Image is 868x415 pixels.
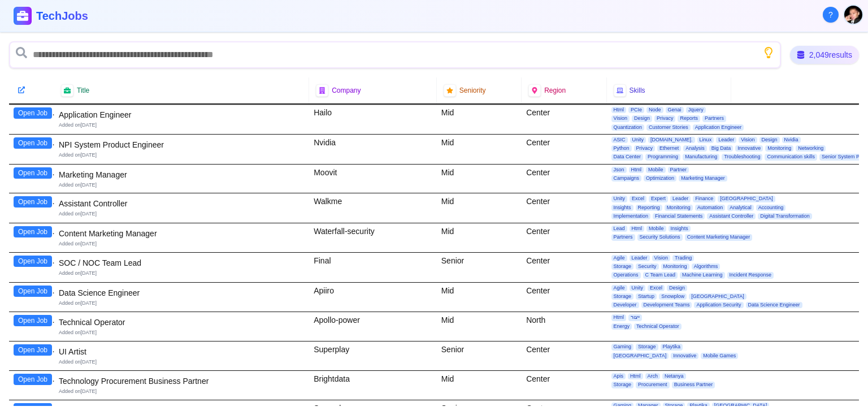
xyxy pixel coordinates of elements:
span: Company [332,86,361,95]
span: Excel [648,285,665,291]
span: Security [636,263,659,270]
span: Development Teams [641,302,692,308]
button: Open Job [14,344,52,356]
span: Vision [739,137,757,143]
span: Privacy [634,145,656,152]
span: Application Security [694,302,743,308]
span: Marketing Manager [679,175,727,181]
div: Superplay [309,341,437,370]
div: NPI System Product Engineer [59,139,305,150]
button: Open Job [14,315,52,326]
div: Center [522,223,606,252]
span: Snowplow [659,293,687,300]
div: Moovit [309,165,437,193]
button: Open Job [14,196,52,207]
div: Brightdata [309,371,437,400]
span: Python [611,145,632,152]
div: Walkme [309,193,437,223]
span: Startup [636,293,657,300]
span: Vision [611,115,630,122]
span: Assistant Controller [707,213,756,219]
span: Playtika [661,344,683,350]
span: Arch [645,373,661,379]
span: Developer [611,302,639,308]
div: Center [522,135,606,164]
span: Design [632,115,652,122]
span: Html [611,314,627,321]
div: Senior [437,253,522,282]
span: Playtika [687,403,710,409]
span: Monitoring [765,145,793,152]
span: Title [77,86,89,95]
span: Customer Stories [646,124,691,131]
span: Html [629,167,644,173]
span: ASIC [611,137,628,143]
span: Networking [796,145,826,152]
div: Data Science Engineer [59,287,305,299]
span: Json [611,167,627,173]
div: Technology Procurement Business Partner [59,375,305,387]
div: Center [522,371,606,400]
span: Storage [611,293,634,300]
span: Accounting [756,205,786,211]
span: Content Marketing Manager [685,234,753,240]
span: ייצור [628,314,642,321]
div: SOC / NOC Team Lead [59,257,305,269]
button: Open Job [14,374,52,385]
span: Storage [611,263,634,270]
span: Seniority [459,86,486,95]
span: Ethernet [657,145,681,152]
span: Technical Operator [634,323,682,330]
div: Added on [DATE] [59,122,305,129]
span: Mobile Games [701,353,738,359]
span: Lead [611,226,627,232]
span: Partners [702,115,726,122]
span: Design [759,137,780,143]
span: [GEOGRAPHIC_DATA] [712,403,770,409]
span: Incident Response [727,272,774,278]
span: Innovative [735,145,763,152]
span: Gaming [611,403,634,409]
span: Monitoring [661,263,689,270]
div: Apollo-power [309,312,437,341]
span: Trading [672,255,694,261]
span: Agile [611,255,627,261]
button: Open Job [14,107,52,119]
div: Marketing Manager [59,169,305,180]
button: User menu [843,5,863,25]
div: Center [522,165,606,193]
img: User avatar [844,6,862,24]
div: 2,049 results [790,46,859,64]
span: Leader [630,255,650,261]
button: Open Job [14,167,52,179]
span: Mobile [646,226,666,232]
span: Privacy [654,115,676,122]
span: Insights [611,205,633,211]
h1: TechJobs [36,8,219,24]
span: Business Partner [672,382,715,388]
span: Partner [668,167,689,173]
div: Center [522,105,606,134]
span: Node [646,107,663,113]
span: C Team Lead [643,272,678,278]
div: Mid [437,223,522,252]
div: Added on [DATE] [59,152,305,159]
span: Vision [652,255,670,261]
div: Added on [DATE] [59,181,305,189]
span: Security Solutions [637,234,683,240]
span: Leader [716,137,736,143]
div: UI Artist [59,346,305,357]
div: Added on [DATE] [59,388,305,395]
div: Final [309,253,437,282]
div: Added on [DATE] [59,358,305,366]
button: About Techjobs [823,7,839,23]
span: [GEOGRAPHIC_DATA] [718,196,775,202]
span: Quantization [611,124,645,131]
div: Added on [DATE] [59,329,305,336]
span: Html [630,226,645,232]
span: Storage [636,344,658,350]
span: Analysis [683,145,707,152]
span: Communication skills [765,154,817,160]
span: Unity [630,137,646,143]
span: ? [828,9,833,20]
